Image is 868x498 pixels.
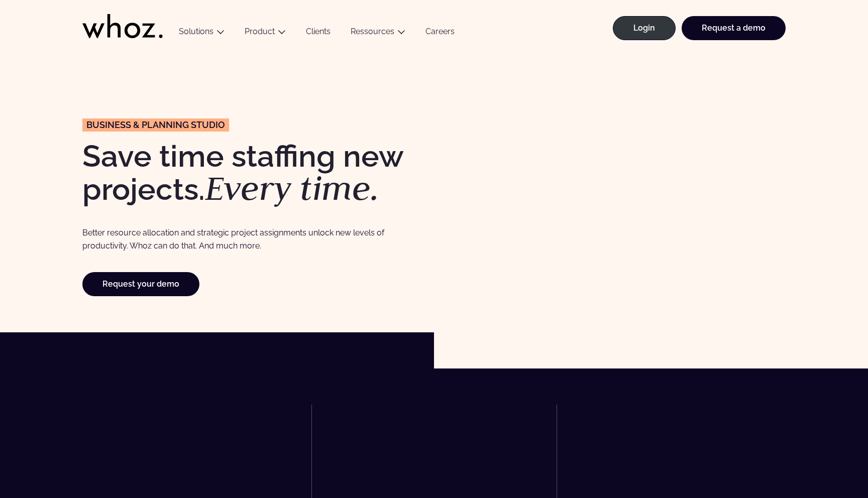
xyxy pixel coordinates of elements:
[415,27,465,40] a: Careers
[296,27,341,40] a: Clients
[235,27,296,40] button: Product
[82,272,199,296] a: Request your demo
[682,16,786,40] a: Request a demo
[86,120,225,130] span: Business & planning Studio
[82,139,101,174] strong: S
[205,166,379,210] em: Every time.
[613,16,676,40] a: Login
[341,27,415,40] button: Ressources
[82,141,429,205] h1: ave time staffing new projects.
[351,27,394,36] a: Ressources
[169,27,235,40] button: Solutions
[245,27,275,36] a: Product
[82,226,394,252] p: Better resource allocation and strategic project assignments unlock new levels of productivity. W...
